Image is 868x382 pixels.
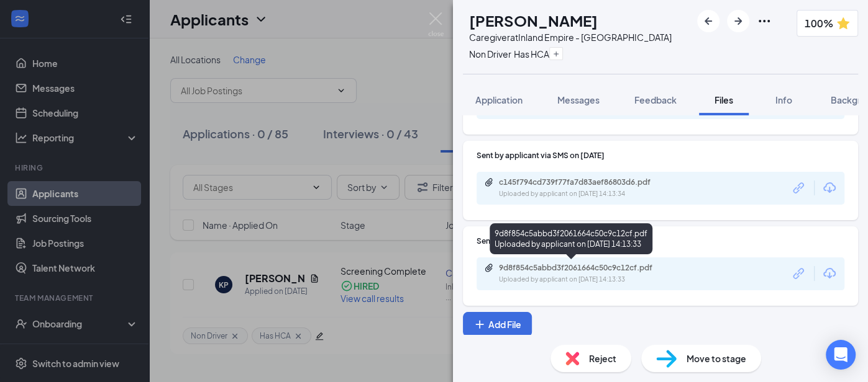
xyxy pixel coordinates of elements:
h1: [PERSON_NAME] [469,10,598,31]
div: Caregiver at Inland Empire - [GEOGRAPHIC_DATA] [469,31,672,43]
div: c145f794cd739f77fa7d83aef86803d6.pdf [499,177,673,187]
svg: Ellipses [757,14,772,29]
button: Add FilePlus [463,312,532,337]
svg: ArrowLeftNew [701,14,716,29]
svg: Paperclip [484,177,494,187]
svg: Paperclip [484,263,494,273]
span: Has HCA [514,48,549,60]
svg: Plus [552,50,560,58]
div: 9d8f854c5abbd3f2061664c50c9c12cf.pdf Uploaded by applicant on [DATE] 14:13:33 [490,223,652,254]
svg: Plus [473,318,486,331]
span: Application [475,94,523,105]
svg: Download [822,180,837,195]
svg: Link [791,265,807,282]
span: Files [715,94,733,105]
div: Uploaded by applicant on [DATE] 14:13:34 [499,189,685,199]
svg: Download [822,266,837,281]
span: Feedback [634,94,677,105]
svg: Link [791,180,807,196]
div: 9d8f854c5abbd3f2061664c50c9c12cf.pdf [499,263,673,273]
span: 100% [805,16,833,31]
span: Move to stage [687,352,746,365]
button: Plus [549,47,563,60]
span: Non Driver [469,48,511,60]
span: Info [775,94,792,105]
div: Sent by applicant via SMS on [DATE] [477,236,844,246]
span: Messages [557,94,600,105]
div: Sent by applicant via SMS on [DATE] [477,150,844,161]
div: Open Intercom Messenger [826,340,856,370]
button: ArrowLeftNew [697,10,720,32]
a: Paperclip9d8f854c5abbd3f2061664c50c9c12cf.pdfUploaded by applicant on [DATE] 14:13:33 [484,263,685,285]
span: Reject [589,352,616,365]
div: Uploaded by applicant on [DATE] 14:13:33 [499,275,685,285]
a: Paperclipc145f794cd739f77fa7d83aef86803d6.pdfUploaded by applicant on [DATE] 14:13:34 [484,177,685,199]
svg: ArrowRight [731,14,746,29]
button: ArrowRight [727,10,749,32]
